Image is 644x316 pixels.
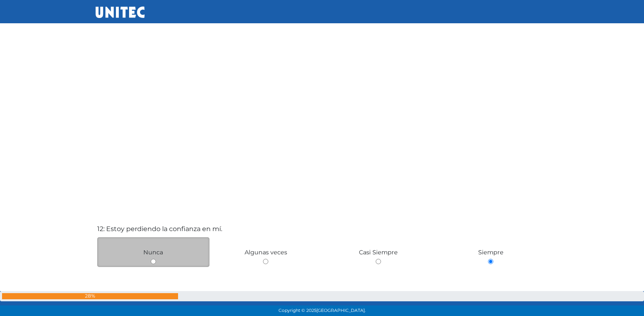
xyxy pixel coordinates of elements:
img: UNITEC [96,7,145,18]
span: [GEOGRAPHIC_DATA]. [316,308,365,313]
label: 12: Estoy perdiendo la confianza en mí. [97,224,222,234]
span: Siempre [478,249,504,256]
div: 28% [2,293,178,299]
span: Algunas veces [245,249,287,256]
span: Casi Siempre [359,249,398,256]
span: Nunca [143,249,163,256]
